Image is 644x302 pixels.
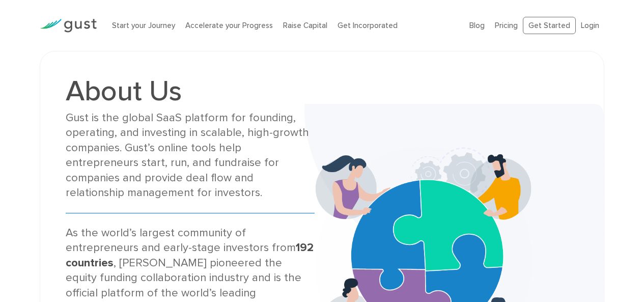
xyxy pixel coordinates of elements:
[469,21,485,30] a: Blog
[283,21,327,30] a: Raise Capital
[523,17,576,35] a: Get Started
[495,21,518,30] a: Pricing
[581,21,599,30] a: Login
[66,241,314,269] strong: 192 countries
[338,21,398,30] a: Get Incorporated
[66,111,314,201] div: Gust is the global SaaS platform for founding, operating, and investing in scalable, high-growth ...
[40,19,97,33] img: Gust Logo
[185,21,273,30] a: Accelerate your Progress
[66,77,314,105] h1: About Us
[112,21,175,30] a: Start your Journey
